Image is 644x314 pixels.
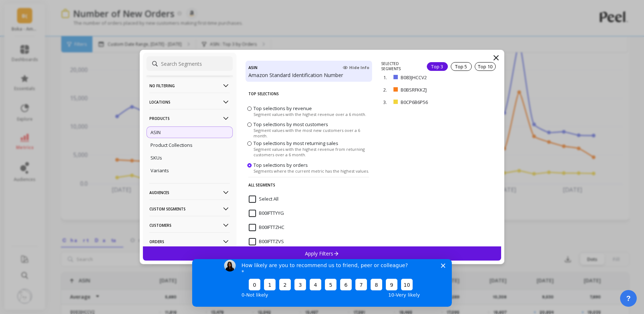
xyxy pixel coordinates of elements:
p: B083JHCCV2 [401,74,462,81]
iframe: Survey by Kateryna from Peel [192,259,452,307]
span: Segments where the current metric has the highest values. [253,168,369,174]
h4: ASIN [248,64,257,72]
p: Top Selections [248,86,369,101]
span: Segment values with the highest revenue over a 6 month. [253,112,366,117]
p: No filtering [149,76,230,95]
span: Top selections by most customers [253,121,328,128]
p: Locations [149,93,230,111]
p: B0CP6B6P56 [401,99,462,105]
span: Top selections by revenue [253,105,312,112]
p: SELECTED SEGMENTS [381,61,418,71]
span: Segment values with the highest revenue from returning customers over a 6 month. [253,146,370,157]
span: B00IFTTZVS [249,238,284,245]
p: Products [149,109,230,128]
p: All Segments [248,177,369,193]
span: Top selections by orders [253,162,308,168]
p: SKUs [150,154,162,161]
p: Product Collections [150,142,193,148]
p: 2. [383,86,391,93]
button: ? [620,290,637,307]
p: B0BSRFKKZJ [401,86,462,93]
div: Top 3 [427,62,448,71]
span: Select All [249,196,278,203]
p: 3. [383,99,391,105]
p: Orders [149,232,230,251]
span: B00IFTTZHC [249,224,284,231]
span: ? [626,293,631,303]
span: B00IFTTYYG [249,210,284,217]
input: Search Segments [146,56,233,71]
p: Apply Filters [305,250,339,257]
div: Top 5 [451,62,472,71]
div: Top 10 [475,62,496,71]
span: Segment values with the most new customers over a 6 month. [253,128,370,138]
p: 1. [383,74,391,81]
span: Hide Info [343,65,369,71]
p: Audiences [149,183,230,202]
p: Customers [149,216,230,234]
span: Top selections by most returning sales [253,140,338,146]
p: ASIN [150,129,161,136]
p: Variants [150,167,169,174]
p: Amazon Standard Identification Number [248,72,369,79]
p: Custom Segments [149,200,230,218]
